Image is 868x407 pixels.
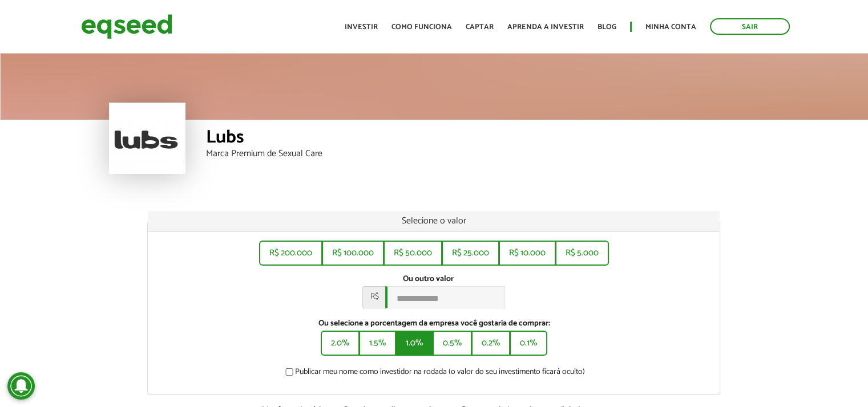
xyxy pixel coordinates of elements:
a: Como funciona [391,23,452,31]
button: R$ 25.000 [442,241,499,266]
a: Sair [710,18,790,35]
label: Ou selecione a porcentagem da empresa você gostaria de comprar: [156,320,711,328]
a: Aprenda a investir [507,23,584,31]
button: 0.1% [510,331,547,356]
button: R$ 10.000 [499,241,556,266]
a: Investir [345,23,378,31]
span: Selecione o valor [402,213,466,229]
button: R$ 5.000 [555,241,609,266]
button: 2.0% [321,331,360,356]
button: 0.2% [471,331,510,356]
button: R$ 50.000 [383,241,442,266]
button: 0.5% [433,331,472,356]
img: EqSeed [81,11,172,42]
div: Lubs [206,128,760,149]
div: Marca Premium de Sexual Care [206,149,760,158]
label: Ou outro valor [403,275,454,283]
button: R$ 100.000 [322,241,384,266]
button: R$ 200.000 [259,241,322,266]
span: R$ [362,286,385,308]
label: Publicar meu nome como investidor na rodada (o valor do seu investimento ficará oculto) [283,368,584,380]
a: Captar [466,23,494,31]
input: Publicar meu nome como investidor na rodada (o valor do seu investimento ficará oculto) [279,368,300,376]
button: 1.5% [359,331,396,356]
a: Minha conta [645,23,696,31]
a: Blog [597,23,616,31]
button: 1.0% [395,331,433,356]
